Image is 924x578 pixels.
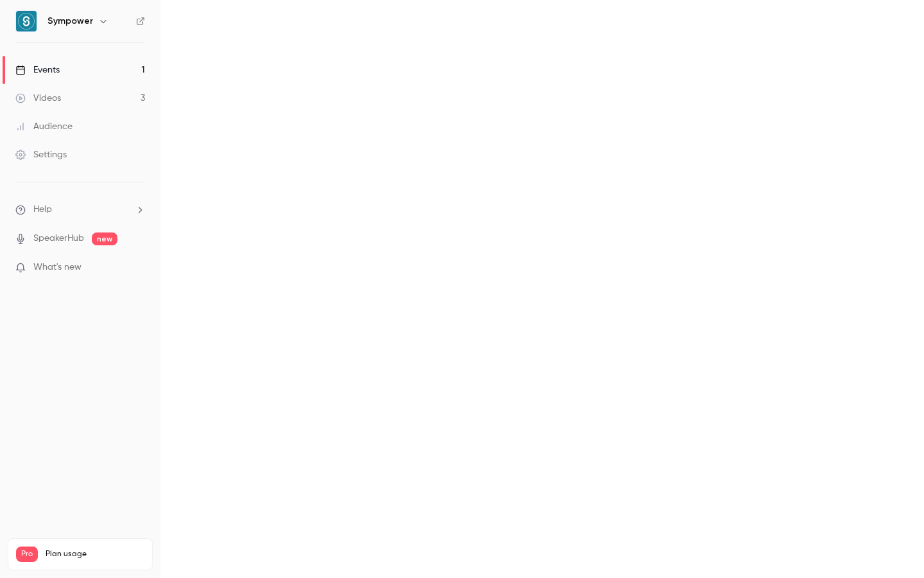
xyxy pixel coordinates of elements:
iframe: Noticeable Trigger [130,262,145,274]
div: Events [15,64,60,76]
span: new [92,232,117,245]
a: SpeakerHub [33,232,84,245]
div: Videos [15,92,61,105]
span: Plan usage [46,549,144,559]
span: Help [33,203,52,216]
img: Sympower [16,11,37,31]
li: help-dropdown-opener [15,203,145,216]
div: Audience [15,120,73,133]
h6: Sympower [47,15,93,28]
span: Pro [16,547,38,562]
div: Settings [15,148,67,161]
span: What's new [33,261,81,274]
